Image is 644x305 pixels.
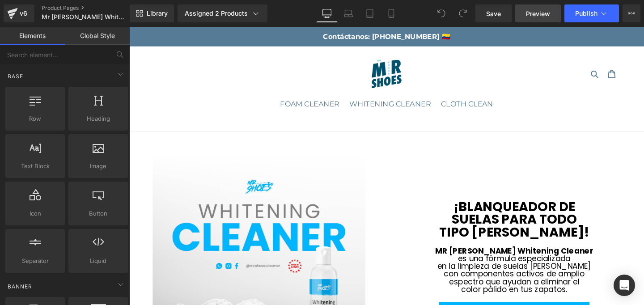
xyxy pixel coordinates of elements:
a: Tablet [359,4,381,22]
span: CLOTH CLEAN [328,76,383,86]
a: Product Pages [42,4,144,12]
span: Button [71,209,125,218]
span: Text Block [8,161,62,171]
span: Image [71,161,125,171]
img: MrShoesCO [255,34,286,64]
span: Row [8,114,62,123]
div: TIPO [PERSON_NAME]! [277,209,532,223]
p: es una fórmula especializada [277,240,532,248]
a: Preview [515,4,561,22]
p: espectro que ayudan a eliminar el [277,264,532,272]
button: Undo [432,4,450,22]
span: Icon [8,209,62,218]
span: Publish [575,10,597,17]
p: en la limpieza de suelas [PERSON_NAME] [277,248,532,256]
a: Mobile [381,4,402,22]
div: ¡BLANQUEADOR DE [277,182,532,223]
strong: MR [PERSON_NAME] Whitening Cleaner [322,230,488,241]
button: Publish [564,4,619,22]
span: Preview [526,9,550,18]
span: Banner [7,282,33,291]
span: Mr [PERSON_NAME] Whitening Cleaner [42,13,127,21]
span: Base [7,72,24,80]
a: CLOTH CLEAN [323,76,387,89]
span: Liquid [71,256,125,266]
span: Separator [8,256,62,266]
a: New Library [130,4,174,22]
span: Save [486,9,501,18]
span: Heading [71,114,125,123]
span: WHITENING CLEANER [232,76,317,86]
p: color pálido en tus zapatos. [277,272,532,280]
a: v6 [4,4,34,22]
a: WHITENING CLEANER [227,76,322,89]
div: Open Intercom Messenger [614,275,635,296]
div: SUELAS PARA TODO [277,196,532,209]
a: Desktop [316,4,338,22]
span: Library [147,9,168,17]
div: Assigned 2 Products [185,9,260,18]
span: FOAM CLEANER [159,76,221,86]
a: Global Style [65,27,130,45]
a: Laptop [338,4,359,22]
a: FOAM CLEANER [154,76,225,89]
button: More [623,4,640,22]
button: Redo [454,4,472,22]
p: con componentes activos de amplio [277,256,532,264]
div: v6 [18,8,29,19]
